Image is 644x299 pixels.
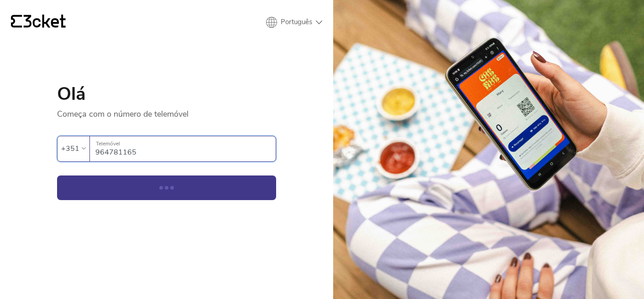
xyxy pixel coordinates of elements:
[57,175,276,200] button: Continuar
[57,103,276,119] p: Começa com o número de telemóvel
[11,15,66,30] a: {' '}
[90,136,276,151] label: Telemóvel
[61,142,79,155] div: +351
[57,85,276,103] h1: Olá
[95,136,276,161] input: Telemóvel
[11,15,22,28] g: {' '}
